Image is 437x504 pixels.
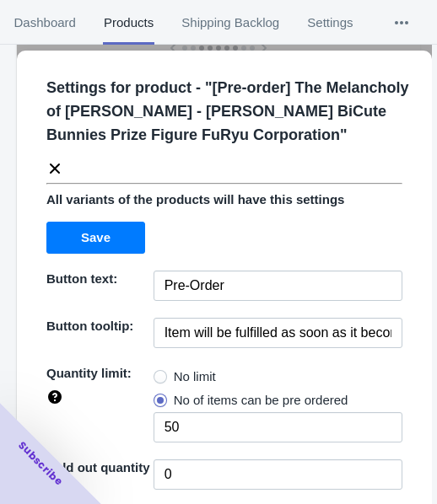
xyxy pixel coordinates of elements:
span: Shipping Backlog [181,1,280,45]
span: Products [103,1,154,45]
span: Button tooltip: [46,319,133,333]
span: Button text: [46,271,117,286]
button: Save [46,222,145,254]
span: Save [81,231,111,244]
span: Quantity limit: [46,366,132,380]
p: Settings for product - " [Pre-order] The Melancholy of [PERSON_NAME] - [PERSON_NAME] BiCute Bunni... [46,76,416,147]
span: All variants of the products will have this settings [46,192,344,206]
span: No limit [174,368,216,385]
span: Subscribe [15,438,66,489]
span: Dashboard [13,1,76,45]
span: Settings [307,1,353,45]
button: More tabs [367,1,436,45]
span: No of items can be pre ordered [174,392,348,409]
